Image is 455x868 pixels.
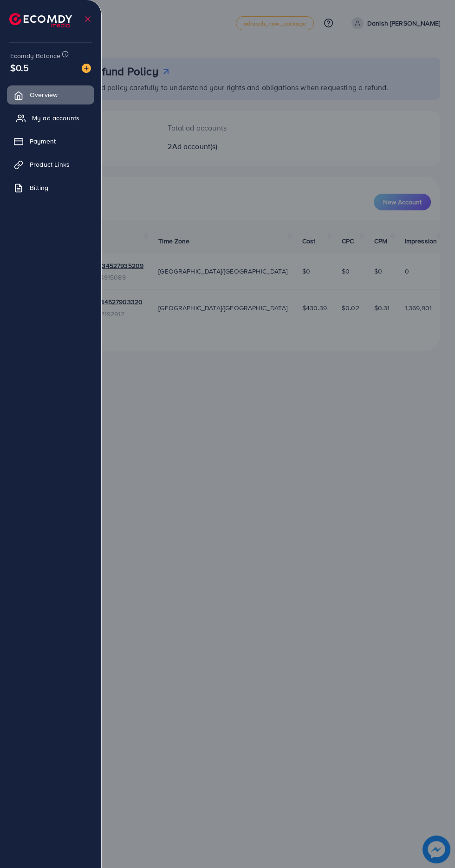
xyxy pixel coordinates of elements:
[30,160,70,169] span: Product Links
[30,137,56,146] span: Payment
[9,13,72,27] img: logo
[30,90,58,99] span: Overview
[10,51,60,60] span: Ecomdy Balance
[10,61,29,74] span: $0.5
[7,155,94,174] a: Product Links
[7,85,94,104] a: Overview
[7,178,94,197] a: Billing
[82,64,91,73] img: image
[7,132,94,150] a: Payment
[30,183,48,192] span: Billing
[32,113,79,123] span: My ad accounts
[7,109,94,127] a: My ad accounts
